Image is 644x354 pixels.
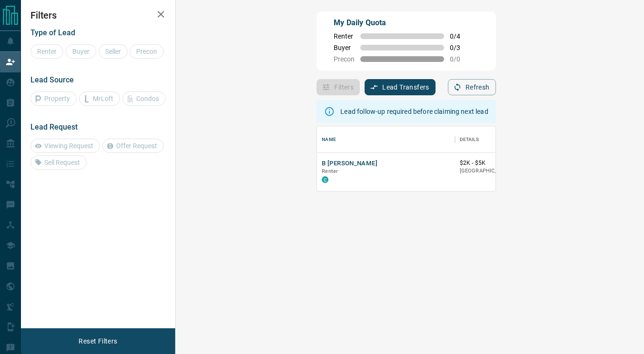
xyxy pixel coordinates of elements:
[322,168,338,174] span: Renter
[30,122,78,131] span: Lead Request
[460,126,479,153] div: Details
[322,126,336,153] div: Name
[72,333,123,349] button: Reset Filters
[334,55,355,63] span: Precon
[460,159,536,167] p: $2K - $5K
[365,79,436,95] button: Lead Transfers
[322,176,328,183] div: condos.ca
[450,44,471,51] span: 0 / 3
[334,44,355,51] span: Buyer
[448,79,496,95] button: Refresh
[460,167,536,175] p: [GEOGRAPHIC_DATA]
[322,159,377,168] button: B [PERSON_NAME]
[340,103,488,120] div: Lead follow-up required before claiming next lead
[30,75,74,84] span: Lead Source
[450,55,471,63] span: 0 / 0
[450,32,471,40] span: 0 / 4
[30,28,75,37] span: Type of Lead
[30,10,166,21] h2: Filters
[317,126,455,153] div: Name
[334,32,355,40] span: Renter
[334,17,471,29] p: My Daily Quota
